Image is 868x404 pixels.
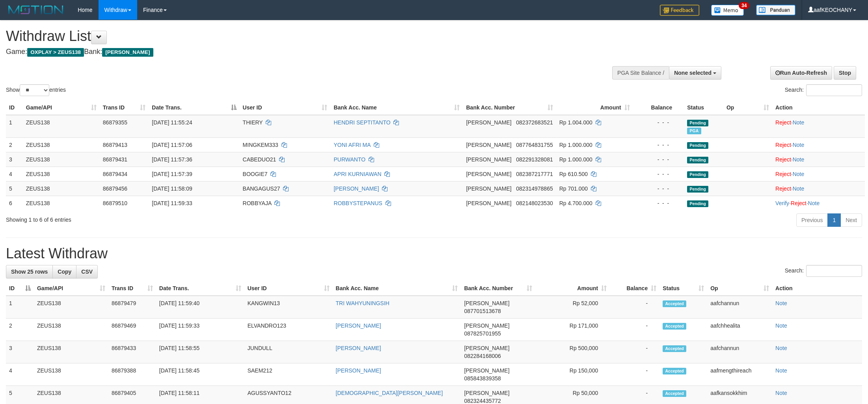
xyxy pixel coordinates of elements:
[333,142,370,148] a: YONI AFRI MA
[243,156,276,163] span: CABEDUO21
[687,120,708,126] span: Pending
[243,142,278,148] span: MINGKEM333
[6,296,34,319] td: 1
[711,5,744,16] img: Button%20Memo.svg
[152,185,192,192] span: [DATE] 11:58:09
[775,171,791,177] a: Reject
[333,119,390,126] a: HENDRI SEPTITANTO
[333,171,381,177] a: APRI KURNIAWAN
[23,196,100,210] td: ZEUS138
[796,213,828,227] a: Previous
[336,390,443,396] a: [DEMOGRAPHIC_DATA][PERSON_NAME]
[34,341,108,363] td: ZEUS138
[464,345,509,351] span: [PERSON_NAME]
[739,2,749,9] span: 34
[330,100,463,115] th: Bank Acc. Name: activate to sort column ascending
[636,119,681,126] div: - - -
[464,375,501,382] span: Copy 085843839358 to clipboard
[23,167,100,181] td: ZEUS138
[772,281,862,296] th: Action
[333,185,379,192] a: [PERSON_NAME]
[775,185,791,192] a: Reject
[23,181,100,196] td: ZEUS138
[464,322,509,329] span: [PERSON_NAME]
[535,319,610,341] td: Rp 171,000
[108,281,156,296] th: Trans ID: activate to sort column ascending
[775,367,787,374] a: Note
[785,265,862,277] label: Search:
[687,200,708,207] span: Pending
[559,171,588,177] span: Rp 610.500
[103,156,127,163] span: 86879431
[466,185,511,192] span: [PERSON_NAME]
[461,281,535,296] th: Bank Acc. Number: activate to sort column ascending
[34,319,108,341] td: ZEUS138
[108,319,156,341] td: 86879469
[516,142,553,148] span: Copy 087764831755 to clipboard
[333,200,382,206] a: ROBBYSTEPANUS
[34,281,108,296] th: Game/API: activate to sort column ascending
[827,213,841,227] a: 1
[103,119,127,126] span: 86879355
[516,119,553,126] span: Copy 082372683521 to clipboard
[463,100,556,115] th: Bank Acc. Number: activate to sort column ascending
[6,265,53,278] a: Show 25 rows
[464,330,501,337] span: Copy 087825701955 to clipboard
[100,100,149,115] th: Trans ID: activate to sort column ascending
[793,119,805,126] a: Note
[243,171,268,177] span: BOOGIE7
[663,300,686,307] span: Accepted
[6,152,23,167] td: 3
[687,128,701,134] span: Marked by aafRornrotha
[636,185,681,193] div: - - -
[775,322,787,329] a: Note
[464,300,509,306] span: [PERSON_NAME]
[336,300,389,306] a: TRI WAHYUNINGSIH
[34,296,108,319] td: ZEUS138
[6,115,23,138] td: 1
[535,281,610,296] th: Amount: activate to sort column ascending
[610,363,659,386] td: -
[612,66,669,80] div: PGA Site Balance /
[535,341,610,363] td: Rp 500,000
[687,171,708,178] span: Pending
[464,308,501,314] span: Copy 087701513678 to clipboard
[535,296,610,319] td: Rp 52,000
[156,296,244,319] td: [DATE] 11:59:40
[108,296,156,319] td: 86879479
[663,368,686,374] span: Accepted
[516,171,553,177] span: Copy 082387217771 to clipboard
[156,319,244,341] td: [DATE] 11:59:33
[6,100,23,115] th: ID
[793,142,805,148] a: Note
[636,141,681,149] div: - - -
[466,200,511,206] span: [PERSON_NAME]
[108,341,156,363] td: 86879433
[687,157,708,163] span: Pending
[336,345,381,351] a: [PERSON_NAME]
[772,196,865,210] td: · ·
[6,196,23,210] td: 6
[775,300,787,306] a: Note
[464,367,509,374] span: [PERSON_NAME]
[81,269,93,275] span: CSV
[6,4,66,16] img: MOTION_logo.png
[775,200,789,206] a: Verify
[556,100,633,115] th: Amount: activate to sort column ascending
[6,137,23,152] td: 2
[152,171,192,177] span: [DATE] 11:57:39
[559,185,588,192] span: Rp 701.000
[244,363,333,386] td: SAEM212
[772,137,865,152] td: ·
[6,246,862,261] h1: Latest Withdraw
[149,100,239,115] th: Date Trans.: activate to sort column descending
[559,156,592,163] span: Rp 1.000.000
[772,181,865,196] td: ·
[791,200,807,206] a: Reject
[707,296,772,319] td: aafchannun
[808,200,820,206] a: Note
[6,181,23,196] td: 5
[663,390,686,397] span: Accepted
[775,156,791,163] a: Reject
[663,345,686,352] span: Accepted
